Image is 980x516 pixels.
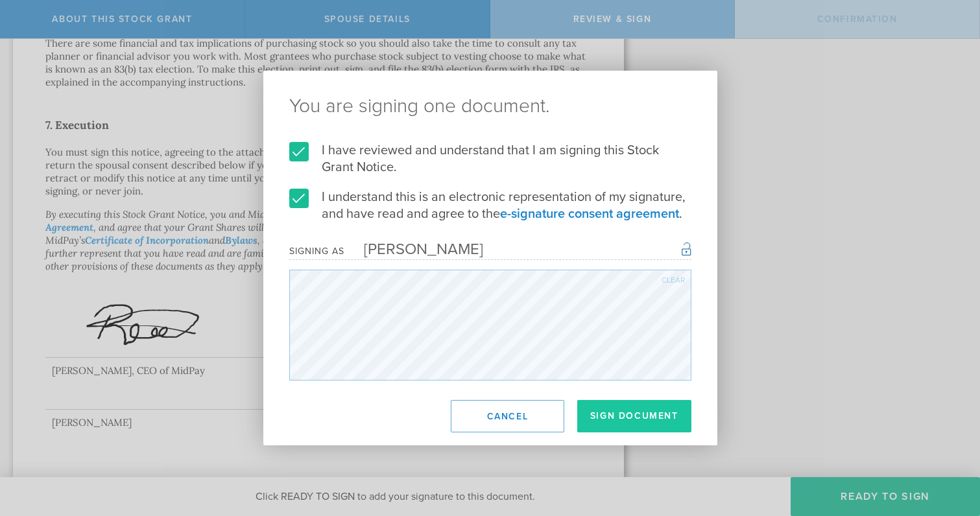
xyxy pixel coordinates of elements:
[289,189,691,222] label: I understand this is an electronic representation of my signature, and have read and agree to the .
[289,97,691,116] ng-pluralize: You are signing one document.
[289,142,691,176] label: I have reviewed and understand that I am signing this Stock Grant Notice.
[915,415,980,477] iframe: Chat Widget
[289,246,344,257] div: Signing as
[577,400,691,432] button: Sign Document
[500,206,679,222] a: e-signature consent agreement
[451,400,564,432] button: Cancel
[344,240,483,259] div: [PERSON_NAME]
